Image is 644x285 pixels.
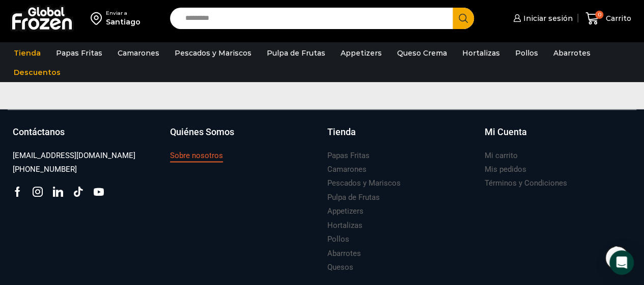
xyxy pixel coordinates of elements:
a: 0 Carrito [583,7,634,31]
h3: Pollos [327,234,349,244]
a: Papas Fritas [327,148,370,162]
a: [EMAIL_ADDRESS][DOMAIN_NAME] [13,148,135,162]
a: Abarrotes [548,43,596,63]
a: Quesos [327,260,353,274]
span: Carrito [603,13,631,23]
a: Appetizers [327,204,363,218]
button: Search button [453,8,474,29]
h3: Mi Cuenta [484,125,526,138]
a: Quiénes Somos [170,125,317,148]
h3: Tienda [327,125,356,138]
a: Pescados y Mariscos [170,43,257,63]
h3: Pescados y Mariscos [327,177,401,188]
a: Hortalizas [327,218,362,232]
div: Open Intercom Messenger [609,250,634,275]
a: Pescados y Mariscos [327,176,401,190]
img: address-field-icon.svg [91,10,106,27]
div: Santiago [106,17,141,27]
h3: Sobre nosotros [170,150,223,161]
h3: Appetizers [327,205,363,216]
h3: Quesos [327,262,353,272]
a: Hortalizas [457,43,505,63]
a: Pulpa de Frutas [327,190,380,204]
a: Pollos [510,43,543,63]
a: Tienda [9,43,46,63]
a: Abarrotes [327,246,361,260]
h3: Pulpa de Frutas [327,192,380,202]
h3: Contáctanos [13,125,65,138]
a: Camarones [113,43,164,63]
a: Appetizers [335,43,387,63]
h3: Abarrotes [327,248,361,258]
a: Iniciar sesión [511,8,573,29]
a: Pulpa de Frutas [262,43,330,63]
a: Mi Cuenta [484,125,631,148]
h3: Mi carrito [484,150,517,161]
h3: [PHONE_NUMBER] [13,164,77,174]
a: Camarones [327,162,367,176]
a: Descuentos [9,63,66,82]
a: Contáctanos [13,125,160,148]
div: Enviar a [106,10,141,17]
a: [PHONE_NUMBER] [13,162,77,176]
h3: Hortalizas [327,220,362,230]
h3: [EMAIL_ADDRESS][DOMAIN_NAME] [13,150,135,161]
a: Mis pedidos [484,162,526,176]
h3: Términos y Condiciones [484,177,567,188]
a: Términos y Condiciones [484,176,567,190]
a: Mi carrito [484,148,517,162]
h3: Papas Fritas [327,150,370,161]
a: Queso Crema [392,43,452,63]
a: Pollos [327,232,349,246]
span: 0 [595,11,603,19]
h3: Mis pedidos [484,164,526,174]
h3: Camarones [327,164,367,174]
a: Tienda [327,125,474,148]
a: Papas Fritas [51,43,107,63]
span: Iniciar sesión [521,13,573,23]
h3: Quiénes Somos [170,125,234,138]
a: Sobre nosotros [170,148,223,162]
